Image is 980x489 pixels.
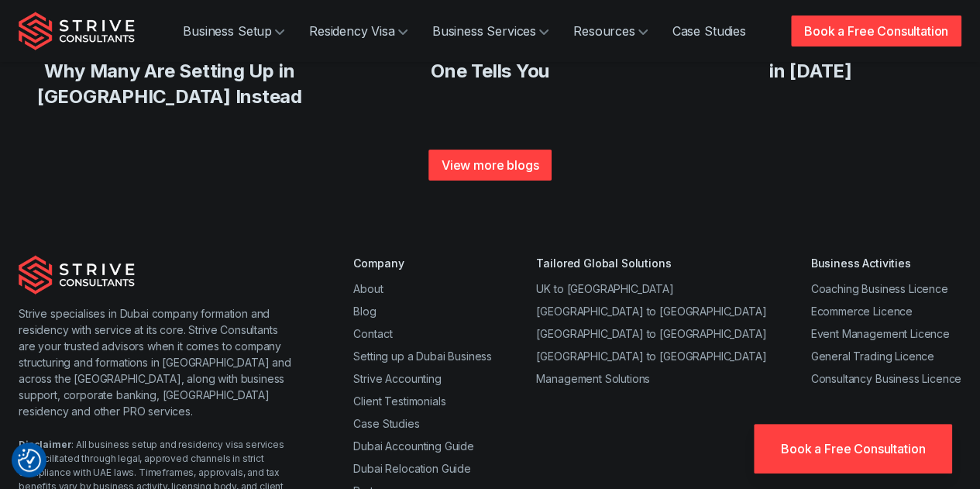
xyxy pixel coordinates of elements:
a: Event Management Licence [810,327,949,340]
img: Strive Consultants [19,255,135,294]
a: Case Studies [660,15,758,46]
a: Coaching Business Licence [810,282,947,295]
div: Company [353,255,492,271]
a: Ecommerce Licence [810,305,912,318]
div: Tailored Global Solutions [536,255,766,271]
a: Contact [353,327,392,340]
a: Consultancy Business Licence [810,372,961,385]
a: Client Testimonials [353,394,445,408]
a: [GEOGRAPHIC_DATA] to [GEOGRAPHIC_DATA] [536,327,766,340]
a: UK to [GEOGRAPHIC_DATA] [536,282,673,295]
a: [GEOGRAPHIC_DATA] to [GEOGRAPHIC_DATA] [536,305,766,318]
a: Blog [353,305,376,318]
a: Business Setup [170,15,297,46]
a: Resources [561,15,660,46]
div: Business Activities [810,255,961,271]
a: Dubai Relocation Guide [353,462,470,475]
a: [GEOGRAPHIC_DATA] to [GEOGRAPHIC_DATA] [536,350,766,363]
a: About [353,282,383,295]
a: General Trading Licence [810,350,934,363]
a: Book a Free Consultation [791,15,961,46]
img: Revisit consent button [18,449,41,472]
a: Dubai Accounting Guide [353,439,473,453]
a: Residency Visa [297,15,420,46]
strong: Disclaimer [19,439,71,450]
a: Management Solutions [536,372,650,385]
img: Strive Consultants [19,12,135,50]
p: Strive specialises in Dubai company formation and residency with service at its core. Strive Cons... [19,305,291,419]
a: View more blogs [428,150,552,181]
a: Strive Accounting [353,372,441,385]
a: Setting up a Dubai Business [353,350,492,363]
a: Case Studies [353,417,419,430]
a: Business Services [420,15,561,46]
a: Book a Free Consultation [754,424,952,474]
button: Consent Preferences [18,449,41,472]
